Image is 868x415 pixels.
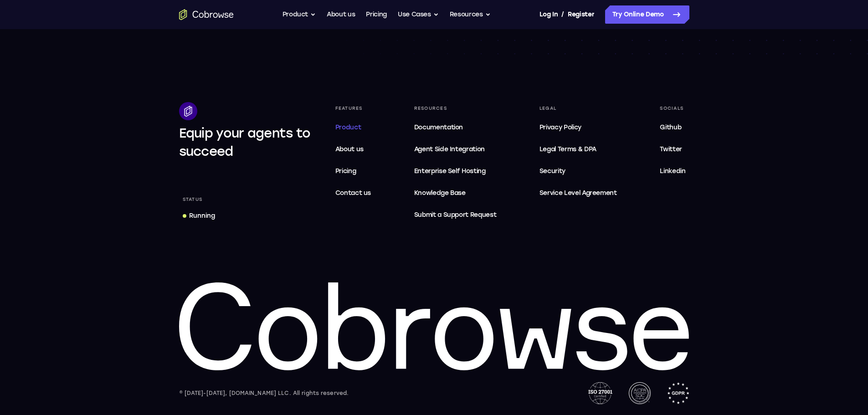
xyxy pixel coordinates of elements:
[656,118,689,137] a: Github
[414,123,463,131] span: Documentation
[335,189,371,197] span: Contact us
[411,140,500,159] a: Agent Side Integration
[411,102,500,115] div: Resources
[335,145,364,153] span: About us
[398,5,439,24] button: Use Cases
[179,193,206,206] div: Status
[536,184,621,202] a: Service Level Agreement
[605,5,689,24] a: Try Online Demo
[539,123,581,131] span: Privacy Policy
[660,167,685,175] span: Linkedin
[332,162,375,180] a: Pricing
[179,389,349,398] div: © [DATE]-[DATE], [DOMAIN_NAME] LLC. All rights reserved.
[539,167,565,175] span: Security
[411,206,500,224] a: Submit a Support Request
[667,382,689,404] img: GDPR
[332,140,375,159] a: About us
[656,162,689,180] a: Linkedin
[411,162,500,180] a: Enterprise Self Hosting
[179,9,234,20] a: Go to the home page
[179,125,311,159] span: Equip your agents to succeed
[660,145,682,153] span: Twitter
[179,208,219,224] a: Running
[335,123,361,131] span: Product
[536,118,621,137] a: Privacy Policy
[335,167,356,175] span: Pricing
[327,5,355,24] a: About us
[414,144,497,155] span: Agent Side Integration
[414,166,497,177] span: Enterprise Self Hosting
[536,140,621,159] a: Legal Terms & DPA
[568,5,594,24] a: Register
[629,382,651,404] img: AICPA SOC
[539,145,596,153] span: Legal Terms & DPA
[411,184,500,202] a: Knowledge Base
[282,5,316,24] button: Product
[450,5,491,24] button: Resources
[414,210,497,220] span: Submit a Support Request
[536,162,621,180] a: Security
[539,188,617,199] span: Service Level Agreement
[539,5,558,24] a: Log In
[332,184,375,202] a: Contact us
[660,123,681,131] span: Github
[332,102,375,115] div: Features
[656,140,689,159] a: Twitter
[189,211,215,220] div: Running
[332,118,375,137] a: Product
[366,5,387,24] a: Pricing
[414,189,466,197] span: Knowledge Base
[656,102,689,115] div: Socials
[561,9,564,20] span: /
[588,382,612,404] img: ISO
[536,102,621,115] div: Legal
[411,118,500,137] a: Documentation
